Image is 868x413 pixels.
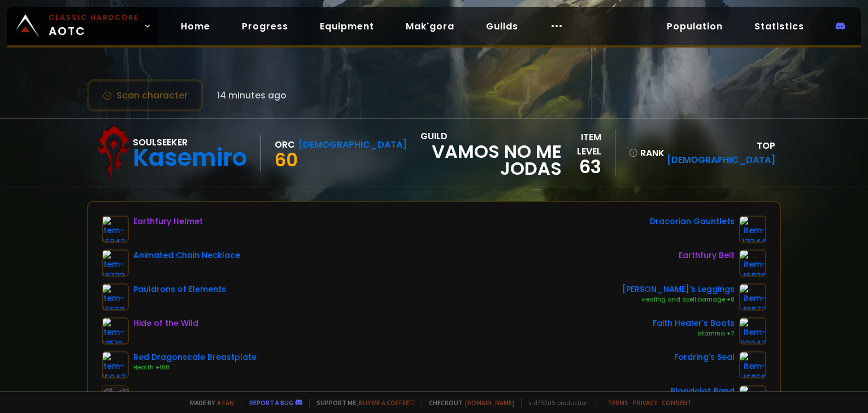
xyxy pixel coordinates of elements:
[521,398,589,407] span: v. d752d5 - production
[102,351,129,378] img: item-15047
[217,398,234,407] a: a fan
[739,351,766,378] img: item-16058
[133,249,240,261] div: Animated Chain Necklace
[102,283,129,311] img: item-16669
[309,398,415,407] span: Support me,
[133,317,198,329] div: Hide of the Wild
[739,317,766,345] img: item-22247
[666,139,775,167] div: Top
[629,146,659,160] div: rank
[49,12,139,23] small: Classic Hardcore
[420,129,561,177] div: guild
[679,249,735,261] div: Earthfury Belt
[650,216,735,227] div: Dracorian Gauntlets
[622,283,735,295] div: [PERSON_NAME]'s Leggings
[7,7,158,45] a: Classic HardcoreAOTC
[102,249,129,277] img: item-18723
[477,15,527,38] a: Guilds
[653,317,735,329] div: Faith Healer's Boots
[298,137,407,152] div: [DEMOGRAPHIC_DATA]
[739,249,766,277] img: item-16838
[658,15,732,38] a: Population
[422,398,514,407] span: Checkout
[359,398,415,407] a: Buy me a coffee
[662,398,692,407] a: Consent
[49,12,139,40] span: AOTC
[275,137,295,152] div: Orc
[233,15,297,38] a: Progress
[465,398,514,407] a: [DOMAIN_NAME]
[667,153,775,166] span: [DEMOGRAPHIC_DATA]
[133,216,203,227] div: Earthfury Helmet
[622,295,735,304] div: Healing and Spell Damage +8
[674,351,735,363] div: Fordring's Seal
[133,363,257,372] div: Health +100
[102,317,129,345] img: item-18510
[249,398,293,407] a: Report a bug
[745,15,813,38] a: Statistics
[183,398,234,407] span: Made by
[739,283,766,311] img: item-19877
[562,130,601,158] div: item level
[275,147,298,173] span: 60
[670,385,735,397] div: Bloodclot Band
[653,329,735,338] div: Stamina +7
[562,158,601,175] div: 63
[607,398,628,407] a: Terms
[87,79,203,111] button: Scan character
[133,351,257,363] div: Red Dragonscale Breastplate
[133,283,226,295] div: Pauldrons of Elements
[133,135,247,149] div: Soulseeker
[633,398,657,407] a: Privacy
[133,149,247,166] div: Kasemiro
[217,88,287,102] span: 14 minutes ago
[739,216,766,243] img: item-13344
[420,143,561,177] span: Vamos no me jodas
[172,15,219,38] a: Home
[102,216,129,243] img: item-16842
[397,15,463,38] a: Mak'gora
[311,15,383,38] a: Equipment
